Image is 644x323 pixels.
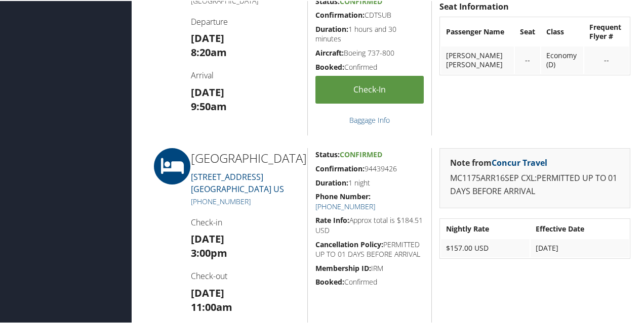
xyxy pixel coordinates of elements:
[515,17,540,44] th: Seat
[450,171,620,197] p: MC1175ARR16SEP CXL:PERMITTED UP TO 01 DAYS BEFORE ARRIVAL
[315,23,348,33] strong: Duration:
[441,238,530,256] td: $157.00 USD
[315,61,344,71] strong: Booked:
[191,69,300,80] h4: Arrival
[315,276,424,286] h5: Confirmed
[315,47,424,57] h5: Boeing 737-800
[541,45,583,73] td: Economy (D)
[441,17,514,44] th: Passenger Name
[541,17,583,44] th: Class
[315,75,424,103] a: Check-in
[315,191,371,200] strong: Phone Number:
[191,99,227,112] strong: 9:50am
[441,45,514,73] td: [PERSON_NAME] [PERSON_NAME]
[315,61,424,71] h5: Confirmed
[191,269,300,281] h4: Check-out
[315,163,365,172] strong: Confirmation:
[520,55,535,64] div: --
[191,299,232,313] strong: 11:00am
[589,55,624,64] div: --
[191,170,284,194] a: [STREET_ADDRESS][GEOGRAPHIC_DATA] US
[191,30,224,44] strong: [DATE]
[441,219,530,237] th: Nightly Rate
[191,44,227,58] strong: 8:20am
[191,285,224,299] strong: [DATE]
[315,177,424,187] h5: 1 night
[315,239,383,248] strong: Cancellation Policy:
[315,276,344,286] strong: Booked:
[531,238,629,256] td: [DATE]
[315,239,424,258] h5: PERMITTED UP TO 01 DAYS BEFORE ARRIVAL
[191,216,300,227] h4: Check-in
[315,23,424,43] h5: 1 hours and 30 minutes
[315,177,348,187] strong: Duration:
[191,231,224,245] strong: [DATE]
[191,84,224,98] strong: [DATE]
[191,149,300,166] h2: [GEOGRAPHIC_DATA]
[340,149,382,158] span: Confirmed
[349,114,390,124] a: Baggage Info
[584,17,629,44] th: Frequent Flyer #
[315,47,344,57] strong: Aircraft:
[315,262,424,272] h5: IRM
[315,9,424,19] h5: CDTSUB
[315,163,424,173] h5: 94439426
[315,262,371,272] strong: Membership ID:
[191,245,227,259] strong: 3:00pm
[315,201,375,210] a: [PHONE_NUMBER]
[315,149,340,158] strong: Status:
[315,9,365,19] strong: Confirmation:
[492,156,547,167] a: Concur Travel
[450,156,547,167] strong: Note from
[191,15,300,26] h4: Departure
[315,214,424,234] h5: Approx total is $184.51 USD
[531,219,629,237] th: Effective Date
[315,214,349,224] strong: Rate Info:
[191,196,251,205] a: [PHONE_NUMBER]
